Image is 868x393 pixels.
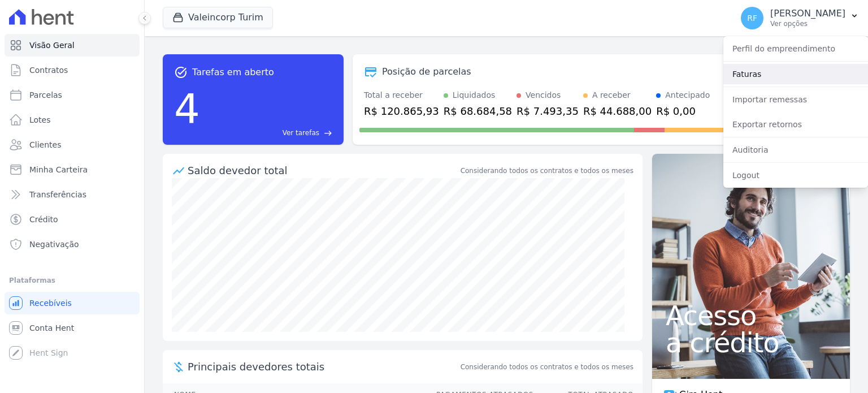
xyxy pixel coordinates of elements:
[188,359,458,374] span: Principais devedores totais
[747,14,757,22] span: RF
[665,89,710,101] div: Antecipado
[732,2,868,34] button: RF [PERSON_NAME] Ver opções
[5,183,140,206] a: Transferências
[29,89,62,101] span: Parcelas
[656,103,710,119] div: R$ 0,00
[592,89,631,101] div: A receber
[770,8,845,19] p: [PERSON_NAME]
[29,164,88,175] span: Minha Carteira
[29,64,68,76] span: Contratos
[723,114,868,135] a: Exportar retornos
[29,239,79,250] span: Negativação
[192,66,274,79] span: Tarefas em aberto
[364,103,439,119] div: R$ 120.865,93
[364,89,439,101] div: Total a receber
[5,109,140,131] a: Lotes
[723,89,868,110] a: Importar remessas
[29,114,51,126] span: Lotes
[583,103,652,119] div: R$ 44.688,00
[29,322,74,334] span: Conta Hent
[5,292,140,314] a: Recebíveis
[444,103,512,119] div: R$ 68.684,58
[461,166,633,176] div: Considerando todos os contratos e todos os meses
[174,66,188,79] span: task_alt
[770,19,845,28] p: Ver opções
[5,233,140,256] a: Negativação
[382,65,471,79] div: Posição de parcelas
[9,274,135,287] div: Plataformas
[29,189,86,200] span: Transferências
[5,84,140,106] a: Parcelas
[5,158,140,181] a: Minha Carteira
[666,302,836,329] span: Acesso
[723,140,868,160] a: Auditoria
[29,297,72,309] span: Recebíveis
[517,103,579,119] div: R$ 7.493,35
[205,128,332,138] a: Ver tarefas east
[283,128,319,138] span: Ver tarefas
[5,317,140,339] a: Conta Hent
[723,38,868,59] a: Perfil do empreendimento
[461,362,633,372] span: Considerando todos os contratos e todos os meses
[723,165,868,185] a: Logout
[5,208,140,231] a: Crédito
[188,163,458,178] div: Saldo devedor total
[723,64,868,84] a: Faturas
[163,7,273,28] button: Valeincorp Turim
[5,34,140,57] a: Visão Geral
[666,329,836,356] span: a crédito
[526,89,561,101] div: Vencidos
[29,139,61,150] span: Clientes
[29,40,75,51] span: Visão Geral
[174,79,200,138] div: 4
[324,129,332,137] span: east
[453,89,496,101] div: Liquidados
[5,59,140,81] a: Contratos
[29,214,58,225] span: Crédito
[5,133,140,156] a: Clientes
